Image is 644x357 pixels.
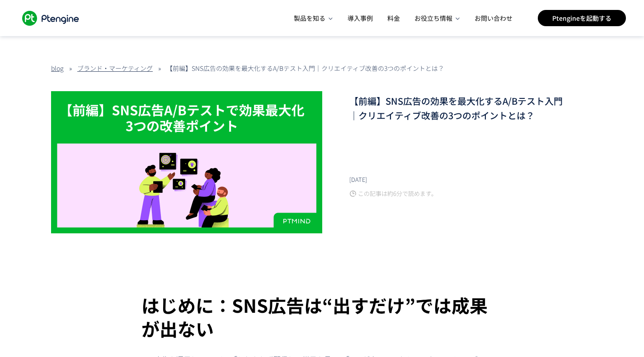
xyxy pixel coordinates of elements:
a: ブランド・マーケティング [77,64,153,73]
span: » [69,64,72,73]
span: » [158,64,161,73]
img: blog image [51,91,322,233]
span: お役立ち情報 [414,14,453,23]
a: blog [51,64,64,73]
span: 料金 [387,14,400,23]
i: 【前編】SNS広告の効果を最大化するA/Bテスト入門｜クリエイティブ改善の3つのポイントとは？ [166,64,444,73]
a: Ptengineを起動する [538,10,626,26]
h1: 【前編】SNS広告の効果を最大化するA/Bテスト入門｜クリエイティブ改善の3つのポイントとは？ [349,94,566,123]
h1: はじめに：SNS広告は“出すだけ”では成果が出ない [141,293,503,340]
p: [DATE] [349,175,566,184]
p: この記事は約6分で読めます。 [349,189,566,198]
span: 導入事例 [348,14,373,23]
span: お問い合わせ [475,14,512,23]
span: 製品を知る [294,14,326,23]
